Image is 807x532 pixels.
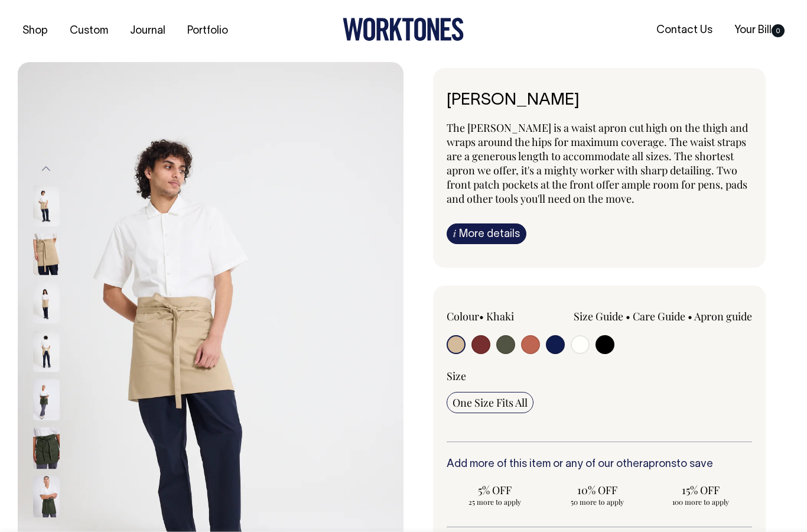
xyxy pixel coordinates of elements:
span: • [688,309,692,323]
a: Care Guide [633,309,685,323]
img: olive [33,476,60,518]
a: aprons [643,459,676,469]
input: One Size Fits All [447,392,533,413]
img: khaki [33,283,60,324]
input: 5% OFF 25 more to apply [447,479,542,510]
img: khaki [33,234,60,275]
h6: Add more of this item or any of our other to save [447,459,752,471]
span: i [453,227,456,239]
a: Your Bill0 [730,21,789,40]
img: khaki [33,186,60,227]
img: olive [33,379,60,421]
a: Apron guide [694,309,752,323]
input: 15% OFF 100 more to apply [653,479,749,510]
span: 25 more to apply [453,497,536,507]
input: 10% OFF 50 more to apply [549,479,645,510]
h6: [PERSON_NAME] [447,92,752,110]
div: Size [447,369,752,383]
span: • [479,309,484,323]
span: 5% OFF [453,483,536,497]
span: 50 more to apply [555,497,639,507]
a: Journal [125,21,170,41]
span: 0 [772,24,785,37]
a: Portfolio [183,21,233,41]
img: olive [33,428,60,469]
span: • [626,309,630,323]
span: The [PERSON_NAME] is a waist apron cut high on the thigh and wraps around the hips for maximum co... [447,121,748,206]
span: 10% OFF [555,483,639,497]
img: khaki [33,331,60,372]
a: Custom [65,21,113,41]
a: Contact Us [652,21,717,40]
span: 15% OFF [659,483,743,497]
button: Previous [37,155,55,182]
label: Khaki [486,309,514,323]
a: iMore details [447,223,526,244]
a: Shop [18,21,53,41]
span: 100 more to apply [659,497,743,507]
a: Size Guide [574,309,623,323]
div: Colour [447,309,569,323]
span: One Size Fits All [453,395,528,410]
